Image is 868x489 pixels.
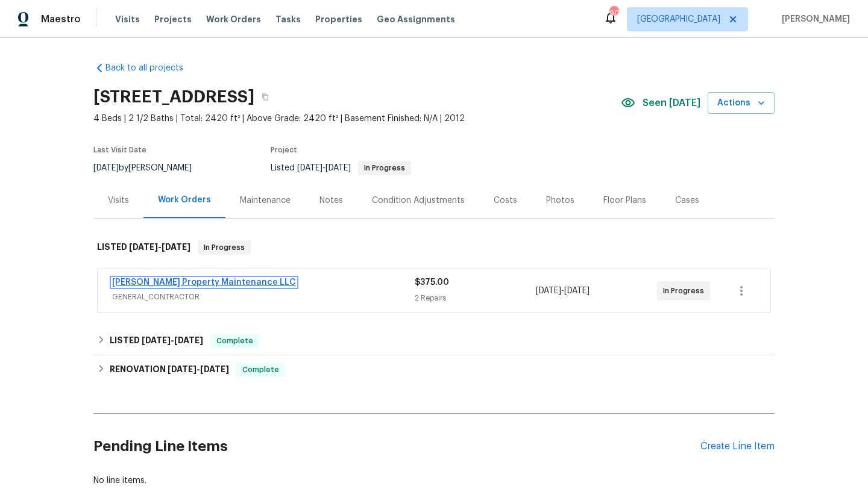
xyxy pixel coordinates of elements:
a: [PERSON_NAME] Property Maintenance LLC [112,278,296,287]
div: LISTED [DATE]-[DATE]In Progress [93,228,775,267]
span: Project [271,146,297,154]
span: Complete [212,335,258,347]
span: [DATE] [200,365,229,373]
h2: [STREET_ADDRESS] [93,91,254,103]
span: [DATE] [174,336,203,344]
span: Visits [115,13,140,25]
span: Last Visit Date [93,146,146,154]
span: Geo Assignments [377,13,455,25]
span: [DATE] [162,243,190,251]
span: - [168,365,229,373]
span: Actions [717,96,765,111]
h6: LISTED [97,240,190,255]
span: - [129,243,190,251]
div: by [PERSON_NAME] [93,161,206,175]
span: In Progress [663,285,709,297]
div: Condition Adjustments [372,195,465,207]
span: Tasks [275,15,301,23]
span: 4 Beds | 2 1/2 Baths | Total: 2420 ft² | Above Grade: 2420 ft² | Basement Finished: N/A | 2012 [93,113,621,125]
div: No line items. [93,475,775,487]
span: - [536,285,590,297]
div: Photos [546,195,574,207]
span: - [297,164,351,172]
span: Seen [DATE] [643,97,700,109]
span: [DATE] [297,164,322,172]
span: Listed [271,164,411,172]
button: Copy Address [254,86,276,108]
span: In Progress [359,164,410,172]
button: Actions [708,92,775,114]
span: [DATE] [564,287,590,295]
div: 90 [609,7,618,19]
span: - [142,336,203,344]
div: Floor Plans [603,195,646,207]
span: [DATE] [142,336,171,344]
div: Maintenance [240,195,291,207]
div: Create Line Item [700,441,775,452]
span: Complete [237,364,284,376]
div: Cases [675,195,699,207]
div: RENOVATION [DATE]-[DATE]Complete [93,355,775,384]
span: In Progress [199,241,250,254]
h6: LISTED [110,334,203,348]
span: Projects [154,13,192,25]
div: Notes [319,195,343,207]
span: Work Orders [206,13,261,25]
span: [PERSON_NAME] [777,13,850,25]
span: [GEOGRAPHIC_DATA] [637,13,720,25]
div: Work Orders [158,194,211,206]
span: [DATE] [168,365,197,373]
div: 2 Repairs [415,292,536,304]
div: Costs [494,195,517,207]
span: [DATE] [129,243,158,251]
span: [DATE] [93,164,119,172]
span: [DATE] [325,164,351,172]
span: Properties [315,13,362,25]
h2: Pending Line Items [93,419,700,475]
div: LISTED [DATE]-[DATE]Complete [93,326,775,355]
a: Back to all projects [93,62,209,74]
span: [DATE] [536,287,561,295]
span: GENERAL_CONTRACTOR [112,291,415,303]
span: $375.00 [415,278,449,287]
div: Visits [108,195,129,207]
span: Maestro [41,13,81,25]
h6: RENOVATION [110,363,229,377]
